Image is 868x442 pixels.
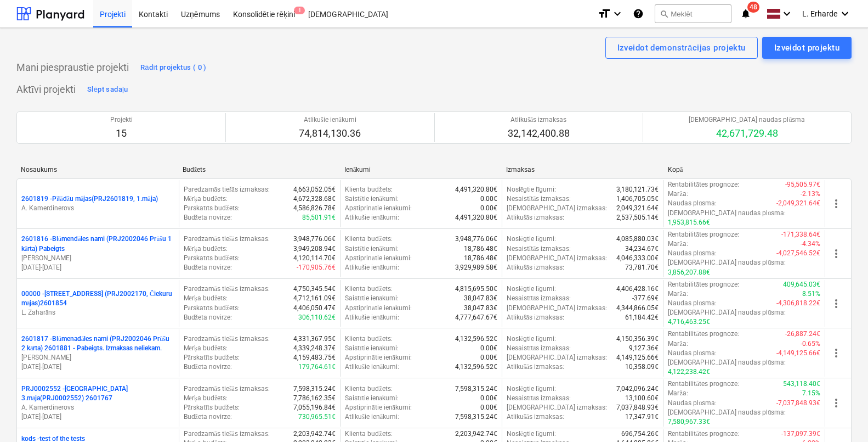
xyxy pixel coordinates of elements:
p: Apstiprinātie ienākumi : [345,254,412,263]
p: Nesaistītās izmaksas : [507,194,571,204]
div: Chat Widget [813,389,868,442]
p: Marža : [668,189,688,199]
p: 2601817 - Blūmenadāles nami (PRJ2002046 Prūšu 2 kārta) 2601881 - Pabeigts. Izmaksas neliekam. [21,334,174,353]
div: Nosaukums [21,166,174,174]
div: Ienākumi [344,166,497,174]
i: keyboard_arrow_down [780,7,793,20]
p: 7,037,848.93€ [616,403,659,412]
p: 7,598,315.24€ [293,384,336,394]
p: Marža : [668,289,688,299]
p: Naudas plūsma : [668,299,717,308]
p: 4,046,333.00€ [616,254,659,263]
p: 13,100.60€ [625,394,659,403]
p: -137,097.39€ [781,429,820,439]
p: 4,712,161.09€ [293,294,336,303]
p: Noslēgtie līgumi : [507,185,557,194]
p: 3,949,208.94€ [293,244,336,254]
p: Pārskatīts budžets : [184,254,240,263]
span: 1 [294,7,305,14]
p: 2,203,942.74€ [455,429,497,439]
p: 4,663,052.05€ [293,185,336,194]
p: -4.34% [801,239,820,249]
p: 696,754.26€ [621,429,659,439]
p: Noslēgtie līgumi : [507,334,557,344]
div: Budžets [183,166,336,174]
p: -377.69€ [632,294,659,303]
p: 4,132,596.52€ [455,362,497,372]
div: Izveidot projektu [774,41,839,55]
span: 48 [747,2,759,13]
p: -170,905.76€ [297,263,336,272]
p: 4,132,596.52€ [455,334,497,344]
p: 32,142,400.88 [508,127,570,140]
p: Rentabilitātes prognoze : [668,429,739,439]
p: Naudas plūsma : [668,249,717,258]
p: Mērķa budžets : [184,344,228,353]
p: Nesaistītās izmaksas : [507,294,571,303]
p: 4,491,320.80€ [455,185,497,194]
p: Saistītie ienākumi : [345,294,399,303]
p: Paredzamās tiešās izmaksas : [184,429,270,439]
div: Slēpt sadaļu [87,83,128,96]
p: PRJ0002552 - [GEOGRAPHIC_DATA] 3.māja(PRJ0002552) 2601767 [21,384,174,403]
p: 7.15% [802,389,820,398]
p: Klienta budžets : [345,284,392,294]
p: Paredzamās tiešās izmaksas : [184,185,270,194]
i: notifications [740,7,751,20]
p: 7,598,315.24€ [455,412,497,422]
p: 306,110.62€ [298,313,336,322]
p: Atlikušās izmaksas [508,115,570,125]
p: 1,953,815.66€ [668,218,710,227]
p: 4,586,826.78€ [293,204,336,213]
p: Atlikušie ienākumi [299,115,361,125]
p: 0.00€ [480,403,497,412]
p: 4,344,866.05€ [616,304,659,313]
p: Noslēgtie līgumi : [507,429,557,439]
p: Aktīvi projekti [16,83,76,96]
p: 9,127.36€ [629,344,659,353]
p: 409,645.03€ [783,280,820,289]
p: -95,505.97€ [785,180,820,189]
p: 4,120,114.70€ [293,254,336,263]
p: -2.13% [801,189,820,199]
p: L. Zaharāns [21,308,174,317]
p: Budžeta novirze : [184,213,232,222]
p: 0.00€ [480,394,497,403]
div: Izveidot demonstrācijas projektu [617,41,746,55]
p: 0.00€ [480,194,497,204]
p: Atlikušās izmaksas : [507,313,564,322]
p: 42,671,729.48 [689,127,805,140]
div: 2601816 -Blūmendāles nami (PRJ2002046 Prūšu 1 kārta) Pabeigts[PERSON_NAME][DATE]-[DATE] [21,234,174,272]
p: Atlikušie ienākumi : [345,213,399,222]
p: -4,306,818.22€ [776,299,820,308]
p: 4,777,647.67€ [455,313,497,322]
p: Saistītie ienākumi : [345,244,399,254]
p: [DEMOGRAPHIC_DATA] naudas plūsma : [668,358,786,367]
p: Pārskatīts budžets : [184,304,240,313]
p: 18,786.48€ [464,244,497,254]
p: -171,338.64€ [781,230,820,239]
button: Meklēt [655,4,731,23]
p: Paredzamās tiešās izmaksas : [184,284,270,294]
p: Atlikušās izmaksas : [507,263,564,272]
p: A. Kamerdinerovs [21,403,174,412]
p: Atlikušās izmaksas : [507,412,564,422]
p: Mani piespraustie projekti [16,61,129,74]
p: [DEMOGRAPHIC_DATA] naudas plūsma [689,115,805,125]
p: 4,149,125.66€ [616,353,659,362]
p: Noslēgtie līgumi : [507,284,557,294]
p: [DATE] - [DATE] [21,412,174,422]
p: Klienta budžets : [345,234,392,244]
p: 18,786.48€ [464,254,497,263]
p: 543,118.40€ [783,379,820,389]
p: 7,042,096.24€ [616,384,659,394]
p: 4,491,320.80€ [455,213,497,222]
p: [PERSON_NAME] [21,254,174,263]
p: 0.00€ [480,204,497,213]
span: more_vert [830,247,843,260]
p: 4,122,238.42€ [668,367,710,377]
span: L. Erharde [802,9,837,18]
p: 3,180,121.73€ [616,185,659,194]
span: more_vert [830,297,843,310]
p: 38,047.83€ [464,304,497,313]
